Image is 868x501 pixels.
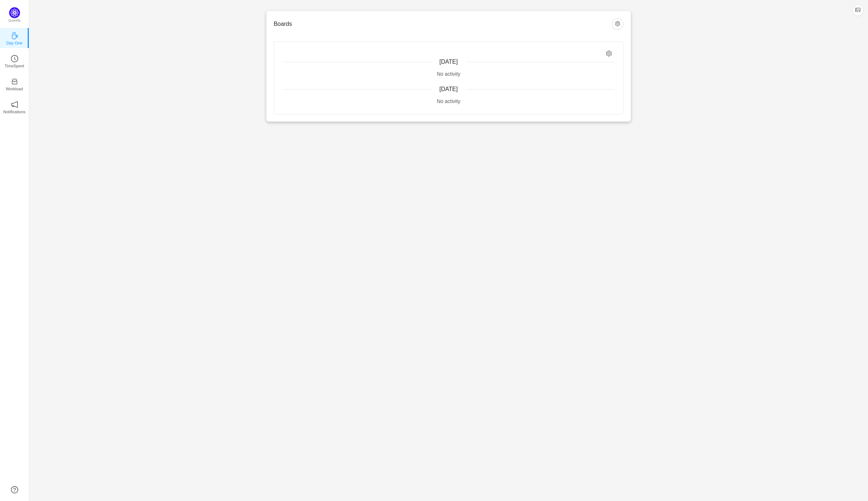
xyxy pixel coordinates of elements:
[11,486,18,493] a: icon: question-circle
[11,80,18,87] a: icon: inboxWorkload
[6,40,22,46] p: Day One
[5,63,24,69] p: TimeSpent
[11,101,18,108] i: icon: notification
[606,51,612,57] i: icon: setting
[11,55,18,62] i: icon: clock-circle
[274,20,612,28] h3: Boards
[11,57,18,64] a: icon: clock-circleTimeSpent
[439,59,458,65] span: [DATE]
[283,98,614,105] div: No activity
[8,18,21,23] p: Quantify
[6,86,23,92] p: Workload
[9,7,20,18] img: Quantify
[11,34,18,42] a: icon: coffeeDay One
[11,32,18,39] i: icon: coffee
[3,109,26,115] p: Notifications
[852,4,864,16] button: icon: picture
[11,103,18,110] a: icon: notificationNotifications
[283,70,614,78] div: No activity
[612,18,623,30] button: icon: setting
[439,86,458,92] span: [DATE]
[11,78,18,85] i: icon: inbox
